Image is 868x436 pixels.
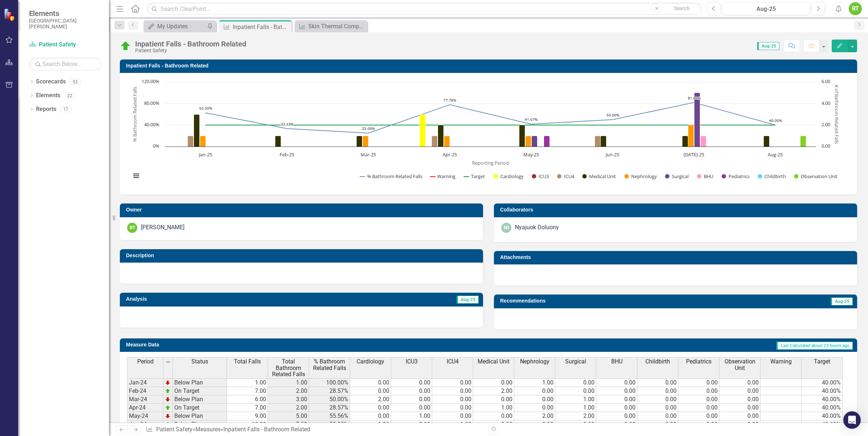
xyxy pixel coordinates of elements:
td: 0.00 [432,404,473,412]
td: 0.00 [719,395,760,404]
div: Inpatient Falls - Bathroom Related [233,22,290,32]
td: 40.00% [802,420,843,429]
td: 1.00 [350,420,391,429]
td: 1.00 [227,378,268,387]
td: Below Plan [173,395,227,404]
td: Below Plan [173,420,227,429]
path: Apr-25, 1. Nephrology. [444,136,450,147]
text: Jan-25 [198,151,212,158]
td: 0.00 [678,412,719,420]
text: 77.78% [443,98,456,103]
td: 0.00 [473,378,514,387]
div: 17 [60,106,72,112]
path: Jun-25, 1. ICU4. [595,136,601,147]
div: My Updates [157,22,205,31]
span: Pediatrics [686,358,711,365]
td: 5.00 [268,412,309,420]
td: 1.00 [391,412,432,420]
button: Show Nephrology [624,173,657,180]
text: [DATE]-25 [684,151,704,158]
td: 0.00 [719,387,760,395]
g: Target, series 3 of 13. Line with 8 data points. Y axis, % Bathroom Related Falls. [204,124,777,127]
td: 0.00 [350,378,391,387]
td: Jan-24 [127,378,163,387]
td: 0.00 [596,404,637,412]
span: % Bathroom Related Falls [311,358,348,371]
td: 0.00 [391,404,432,412]
a: Measures [195,426,220,433]
span: Search [674,5,690,11]
span: Total Falls [234,358,261,365]
span: Childbirth [645,358,670,365]
td: 0.00 [391,420,432,429]
td: 0.00 [637,395,678,404]
button: Show Childbirth [758,173,786,180]
td: 2.00 [268,387,309,395]
text: 2.00 [822,121,830,128]
td: 0.00 [719,404,760,412]
span: Aug-25 [457,296,479,304]
td: 2.00 [514,412,555,420]
div: Inpatient Falls - Bathroom Related [135,40,246,48]
td: 53.85% [309,420,350,429]
button: RT [849,2,862,15]
text: 0% [153,143,159,149]
text: 0.00 [822,143,830,149]
a: Patient Safety [29,41,102,49]
td: 40.00% [802,412,843,420]
td: 2.00 [473,387,514,395]
path: Jan-25, 1. Nephrology. [200,136,206,147]
a: Skin Thermal Compliance [296,22,365,31]
span: Aug-25 [831,297,853,305]
td: 0.00 [678,378,719,387]
path: Aug-25, 1. Observation Unit. [800,136,806,147]
td: 0.00 [719,412,760,420]
button: Show Cardiology [494,173,524,180]
td: 0.00 [719,420,760,429]
div: ND [501,223,511,233]
td: 0.00 [514,404,555,412]
td: 55.56% [309,412,350,420]
span: Cardiology [357,358,384,365]
text: Apr-25 [443,151,457,158]
path: Apr-25, 3. Cardiology. [420,115,426,147]
h3: Recommendations [500,298,735,304]
text: 50.00% [607,112,619,118]
button: Show Pediatrics [722,173,750,180]
div: [PERSON_NAME] [141,223,184,232]
path: Jun-25, 1. Medical Unit. [601,136,607,147]
svg: Interactive chart [127,78,844,187]
td: 0.00 [596,378,637,387]
td: 0.00 [678,395,719,404]
span: Target [814,358,830,365]
path: Jul-25, 5. Surgical. [694,93,700,147]
path: Jan-25, 3. Medical Unit. [194,115,200,147]
a: Reports [36,105,56,114]
img: zOikAAAAAElFTkSuQmCC [165,388,171,394]
td: On Target [173,387,227,395]
td: 40.00% [802,404,843,412]
span: Status [191,358,208,365]
td: 0.00 [391,378,432,387]
td: 0.00 [678,404,719,412]
g: ICU4, series 6 of 13. Bar series with 8 bars. Y axis, # of Bathroom Related Falls. [188,136,762,147]
path: Apr-25, 1. ICU4. [432,136,438,147]
text: 4.00 [822,100,830,106]
td: 0.00 [514,387,555,395]
button: Show Surgical [665,173,689,180]
text: 80.00% [144,100,159,106]
path: Mar-25, 1. Nephrology. [363,136,369,147]
td: 0.00 [473,395,514,404]
td: 1.00 [514,378,555,387]
td: 7.00 [268,420,309,429]
td: 28.57% [309,387,350,395]
span: Observation Unit [721,358,759,371]
td: 7.00 [227,387,268,395]
h3: Attachments [500,255,853,260]
button: Show % Bathroom Related Falls [360,173,422,180]
td: 7.00 [227,404,268,412]
img: 8DAGhfEEPCf229AAAAAElFTkSuQmCC [165,359,171,365]
img: zOikAAAAAElFTkSuQmCC [165,405,171,411]
h3: Analysis [126,296,295,302]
